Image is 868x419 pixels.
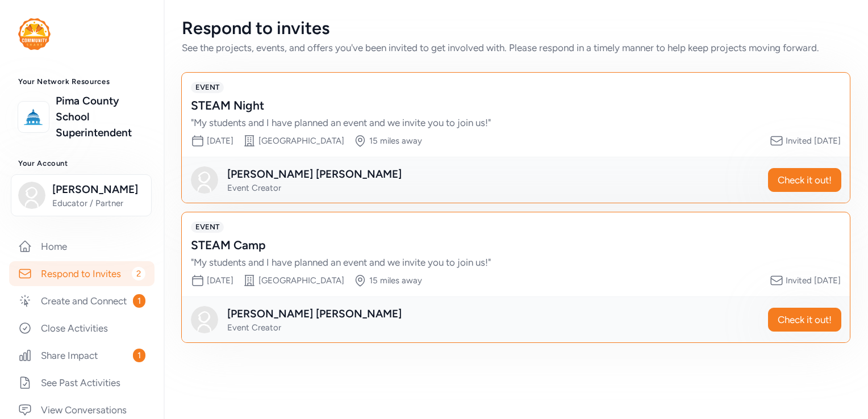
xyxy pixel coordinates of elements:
[191,255,818,269] div: " My students and I have planned an event and we invite you to join us! "
[9,343,155,368] a: Share Impact1
[191,237,818,253] div: STEAM Camp
[9,288,155,313] a: Create and Connect1
[9,261,155,286] a: Respond to Invites2
[56,93,145,141] a: Pima County School Superintendent
[182,18,850,39] div: Respond to invites
[182,41,850,55] div: See the projects, events, and offers you've been invited to get involved with. Please respond in ...
[11,174,152,216] button: [PERSON_NAME]Educator / Partner
[768,168,841,192] button: Check it out!
[9,234,155,259] a: Home
[132,267,145,280] span: 2
[369,135,422,146] div: 15 miles away
[9,370,155,395] a: See Past Activities
[227,183,281,193] span: Event Creator
[207,136,233,146] span: [DATE]
[778,313,832,326] span: Check it out!
[768,308,841,332] button: Check it out!
[133,294,145,308] span: 1
[133,349,145,362] span: 1
[9,316,155,341] a: Close Activities
[21,104,46,129] img: logo
[369,275,422,286] div: 15 miles away
[191,116,818,129] div: " My students and I have planned an event and we invite you to join us! "
[191,221,224,233] span: EVENT
[258,135,344,146] div: [GEOGRAPHIC_DATA]
[18,18,51,50] img: logo
[258,275,344,286] div: [GEOGRAPHIC_DATA]
[191,98,818,114] div: STEAM Night
[191,306,218,333] img: Avatar
[18,77,145,86] h3: Your Network Resources
[52,198,144,209] span: Educator / Partner
[207,275,233,286] span: [DATE]
[786,135,841,146] div: Invited [DATE]
[191,82,224,93] span: EVENT
[227,306,402,322] div: [PERSON_NAME] [PERSON_NAME]
[227,322,281,333] span: Event Creator
[778,173,832,187] span: Check it out!
[18,159,145,168] h3: Your Account
[227,166,402,182] div: [PERSON_NAME] [PERSON_NAME]
[191,166,218,194] img: Avatar
[52,182,144,198] span: [PERSON_NAME]
[786,275,841,286] div: Invited [DATE]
